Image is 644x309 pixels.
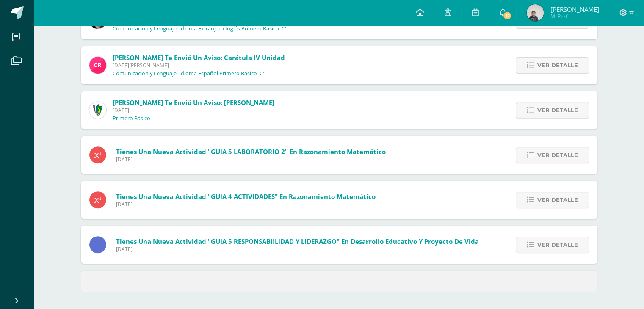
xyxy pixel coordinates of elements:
span: [PERSON_NAME] te envió un aviso: Carátula IV unidad [113,53,285,62]
img: ab28fb4d7ed199cf7a34bbef56a79c5b.png [89,57,106,74]
span: Tienes una nueva actividad "GUIA 5 RESPONSABIILIDAD Y LIDERAZGO" En Desarrollo Educativo y Proyec... [116,237,479,246]
img: 1855dde4682a897e962b3075ff2481c4.png [527,4,544,21]
span: Ver detalle [537,102,578,118]
span: Ver detalle [537,58,578,73]
span: Tienes una nueva actividad "GUIA 4 ACTIVIDADES" En Razonamiento Matemático [116,192,376,201]
p: Comunicación y Lenguaje, Idioma Extranjero Inglés Primero Básico 'C' [113,25,286,32]
span: [DATE] [116,246,479,253]
span: [DATE] [116,156,386,163]
span: [PERSON_NAME] te envió un aviso: [PERSON_NAME] [113,98,274,107]
img: 9f174a157161b4ddbe12118a61fed988.png [89,102,106,119]
p: Primero Básico [113,115,150,122]
span: 12 [503,11,512,20]
span: Ver detalle [537,147,578,163]
span: [DATE] [113,107,274,114]
span: [PERSON_NAME] [550,5,599,14]
span: [DATE] [116,201,376,208]
span: Tienes una nueva actividad "GUIA 5 LABORATORIO 2" En Razonamiento Matemático [116,147,386,156]
span: [DATE][PERSON_NAME] [113,62,285,69]
span: Mi Perfil [550,13,599,20]
span: Ver detalle [537,237,578,253]
p: Comunicación y Lenguaje, Idioma Español Primero Básico 'C' [113,70,264,77]
span: Ver detalle [537,192,578,208]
